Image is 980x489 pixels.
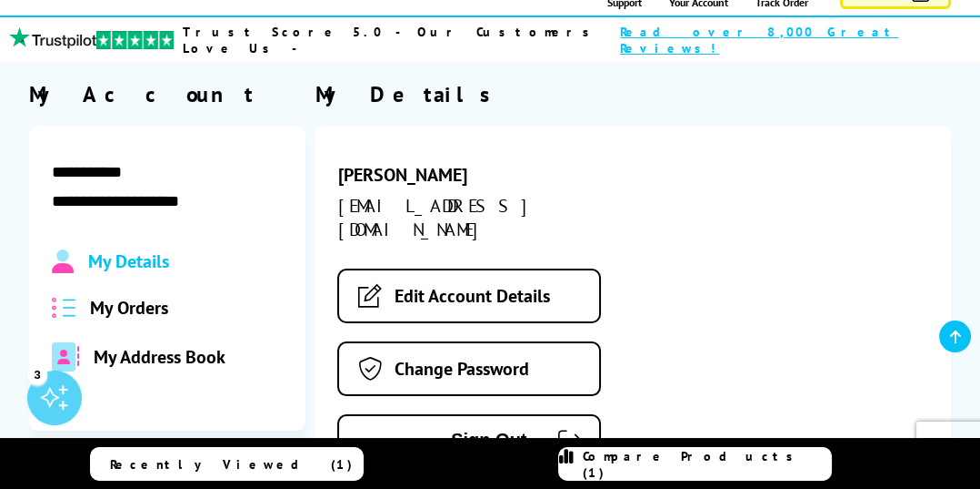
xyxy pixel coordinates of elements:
div: 3 [27,364,47,384]
img: trustpilot rating [9,26,96,49]
span: My Address Book [94,345,225,369]
button: Sign Out [337,414,601,466]
span: My Orders [90,296,168,320]
img: all-order.svg [52,298,75,319]
span: My Details [88,250,169,273]
a: Recently Viewed (1) [90,447,364,481]
a: Trust Score 5.0 - Our Customers Love Us -Read over 8,000 Great Reviews! [183,24,933,56]
a: Compare Products (1) [558,447,832,481]
span: Sign Out [366,430,526,451]
div: My Account [29,80,305,108]
div: My Details [315,80,950,108]
span: Compare Products (1) [583,448,831,481]
span: Recently Viewed (1) [110,456,352,473]
img: address-book-duotone-solid.svg [52,342,79,372]
div: [PERSON_NAME] [337,163,601,187]
img: Profile.svg [52,250,73,273]
span: Read over 8,000 Great Reviews! [620,24,932,56]
div: [EMAIL_ADDRESS][DOMAIN_NAME] [337,194,601,241]
img: trustpilot rating [96,31,174,49]
a: Change Password [337,341,601,396]
a: Edit Account Details [337,269,601,323]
